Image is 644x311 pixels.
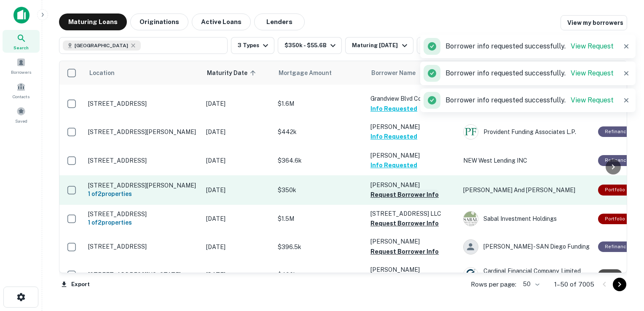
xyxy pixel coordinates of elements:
[598,214,632,224] div: This is a portfolio loan with 2 properties
[613,278,626,291] button: Go to next page
[278,270,362,279] p: $490k
[445,68,614,78] p: Borrower info requested successfully.
[471,279,516,290] p: Rows per page:
[202,61,274,85] th: Maturity Date
[463,267,590,282] div: Cardinal Financial Company, Limited Partnership
[3,30,40,53] a: Search
[463,185,590,195] p: [PERSON_NAME] And [PERSON_NAME]
[445,95,614,105] p: Borrower info requested successfully.
[88,182,198,189] p: [STREET_ADDRESS][PERSON_NAME]
[602,244,644,284] iframe: Chat Widget
[206,242,269,252] p: [DATE]
[88,128,198,136] p: [STREET_ADDRESS][PERSON_NAME]
[445,41,614,51] p: Borrower info requested successfully.
[571,42,614,50] a: View Request
[274,61,366,85] th: Mortgage Amount
[13,93,30,100] span: Contacts
[598,126,636,137] div: This loan purpose was for refinancing
[88,218,198,227] h6: 1 of 2 properties
[370,94,455,103] p: Grandview Blvd Corp
[417,37,459,54] button: All Filters
[464,268,478,282] img: picture
[206,185,269,195] p: [DATE]
[278,99,362,108] p: $1.6M
[88,210,198,218] p: [STREET_ADDRESS]
[89,68,115,78] span: Location
[370,122,455,131] p: [PERSON_NAME]
[15,118,27,124] span: Saved
[3,103,40,126] a: Saved
[206,156,269,165] p: [DATE]
[598,241,636,252] div: This loan purpose was for refinancing
[88,157,198,164] p: [STREET_ADDRESS]
[278,242,362,252] p: $396.5k
[192,13,251,30] button: Active Loans
[370,265,455,274] p: [PERSON_NAME]
[3,54,40,77] a: Borrowers
[370,247,439,257] button: Request Borrower Info
[366,61,459,85] th: Borrower Name
[463,156,590,165] p: NEW West Lending INC
[3,79,40,102] a: Contacts
[370,151,455,160] p: [PERSON_NAME]
[370,218,439,228] button: Request Borrower Info
[352,40,409,51] div: Maturing [DATE]
[88,271,198,279] p: [STREET_ADDRESS][US_STATE]
[278,37,342,54] button: $350k - $55.6B
[206,99,269,108] p: [DATE]
[88,100,198,107] p: [STREET_ADDRESS]
[345,37,413,54] button: Maturing [DATE]
[254,13,305,30] button: Lenders
[206,270,269,279] p: [DATE]
[571,96,614,104] a: View Request
[370,180,455,190] p: [PERSON_NAME]
[278,156,362,165] p: $364.6k
[11,69,31,75] span: Borrowers
[463,124,590,139] div: Provident Funding Associates L.p.
[13,7,30,24] img: capitalize-icon.png
[84,61,202,85] th: Location
[598,185,632,195] div: This is a portfolio loan with 2 properties
[59,278,92,291] button: Export
[370,160,417,170] button: Info Requested
[370,104,417,114] button: Info Requested
[371,68,416,78] span: Borrower Name
[231,37,274,54] button: 3 Types
[370,209,455,218] p: [STREET_ADDRESS] LLC
[278,127,362,137] p: $442k
[278,214,362,223] p: $1.5M
[59,13,127,30] button: Maturing Loans
[571,69,614,77] a: View Request
[75,42,128,49] span: [GEOGRAPHIC_DATA]
[206,214,269,223] p: [DATE]
[88,243,198,250] p: [STREET_ADDRESS]
[554,279,594,290] p: 1–50 of 7005
[370,237,455,246] p: [PERSON_NAME]
[464,125,478,139] img: picture
[464,212,478,226] img: picture
[13,44,29,51] span: Search
[520,278,541,290] div: 50
[370,190,439,200] button: Request Borrower Info
[207,68,258,78] span: Maturity Date
[279,68,343,78] span: Mortgage Amount
[598,155,636,166] div: This loan purpose was for refinancing
[463,239,590,255] div: [PERSON_NAME] - SAN Diego Funding
[463,211,590,226] div: Sabal Investment Holdings
[88,189,198,198] h6: 1 of 2 properties
[206,127,269,137] p: [DATE]
[370,131,417,142] button: Info Requested
[278,185,362,195] p: $350k
[130,13,188,30] button: Originations
[59,37,228,54] button: [GEOGRAPHIC_DATA]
